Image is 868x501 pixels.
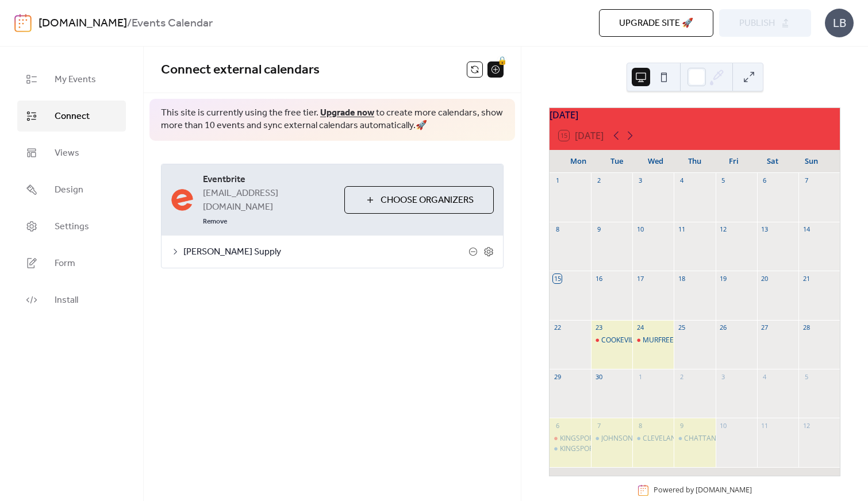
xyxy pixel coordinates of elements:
[636,421,644,430] div: 8
[161,57,320,83] span: Connect external calendars
[127,13,132,34] b: /
[17,284,126,315] a: Install
[719,176,728,185] div: 5
[802,323,811,332] div: 28
[802,225,811,234] div: 14
[381,194,474,207] span: Choose Organizers
[55,220,89,234] span: Settings
[550,108,840,122] div: [DATE]
[677,323,686,332] div: 25
[560,444,701,454] div: KINGSPORT CUSTOMER APPRECIATION DAY
[719,372,728,381] div: 3
[675,150,715,173] div: Thu
[677,421,686,430] div: 9
[674,434,715,444] div: CHATTANOOGA CUSTOMER APPRECIATION DAY
[320,104,374,122] a: Upgrade now
[344,186,494,214] button: Choose Organizers
[203,217,227,226] span: Remove
[802,372,811,381] div: 5
[825,9,854,37] div: LB
[636,323,644,332] div: 24
[632,336,674,345] div: MURFREESBORO GREE TRAINING CLASS
[792,150,831,173] div: Sun
[714,150,753,173] div: Fri
[761,372,769,381] div: 4
[553,176,562,185] div: 1
[677,274,686,283] div: 18
[17,248,126,279] a: Form
[643,336,771,345] div: MURFREESBORO GREE TRAINING CLASS
[203,187,335,214] span: [EMAIL_ADDRESS][DOMAIN_NAME]
[761,176,769,185] div: 6
[559,150,598,173] div: Mon
[17,64,126,95] a: My Events
[55,110,90,124] span: Connect
[594,274,603,283] div: 16
[599,9,713,37] button: Upgrade site 🚀
[17,174,126,205] a: Design
[636,176,644,185] div: 3
[594,323,603,332] div: 23
[553,225,562,234] div: 8
[594,225,603,234] div: 9
[17,137,126,168] a: Views
[719,323,728,332] div: 26
[560,434,666,444] div: KINGSPORT AMANA ROADSHOW
[594,372,603,381] div: 30
[591,434,632,444] div: JOHNSON CITY CUSTOMER APPRECIATION DAY
[55,73,96,87] span: My Events
[39,13,127,34] a: [DOMAIN_NAME]
[553,274,562,283] div: 15
[183,245,468,259] span: [PERSON_NAME] Supply
[594,176,603,185] div: 2
[132,13,213,34] b: Events Calendar
[594,421,603,430] div: 7
[203,173,335,187] span: Eventbrite
[55,294,78,307] span: Install
[636,150,675,173] div: Wed
[761,225,769,234] div: 13
[719,421,728,430] div: 10
[677,176,686,185] div: 4
[55,257,75,271] span: Form
[55,183,83,197] span: Design
[684,434,840,444] div: CHATTANOOGA CUSTOMER APPRECIATION DAY
[677,372,686,381] div: 2
[632,434,674,444] div: CLEVELAND CUSTOMER APPRECIATION DAY
[550,444,591,454] div: KINGSPORT CUSTOMER APPRECIATION DAY
[753,150,792,173] div: Sat
[601,336,800,345] div: COOKEVILLE GREE TRAINING CLASS - INVTATION ONLY EVENT
[553,323,562,332] div: 22
[696,485,752,495] a: [DOMAIN_NAME]
[636,225,644,234] div: 10
[719,225,728,234] div: 12
[171,188,194,211] img: eventbrite
[598,150,637,173] div: Tue
[161,107,504,133] span: This site is currently using the free tier. to create more calendars, show more than 10 events an...
[17,211,126,242] a: Settings
[553,372,562,381] div: 29
[553,421,562,430] div: 6
[55,147,79,160] span: Views
[802,421,811,430] div: 12
[591,336,632,345] div: COOKEVILLE GREE TRAINING CLASS - INVTATION ONLY EVENT
[802,274,811,283] div: 21
[619,17,693,30] span: Upgrade site 🚀
[17,101,126,132] a: Connect
[14,14,32,32] img: logo
[643,434,785,444] div: CLEVELAND CUSTOMER APPRECIATION DAY
[802,176,811,185] div: 7
[654,485,752,495] div: Powered by
[761,421,769,430] div: 11
[761,323,769,332] div: 27
[636,372,644,381] div: 1
[550,434,591,444] div: KINGSPORT AMANA ROADSHOW
[761,274,769,283] div: 20
[677,225,686,234] div: 11
[636,274,644,283] div: 17
[719,274,728,283] div: 19
[601,434,753,444] div: JOHNSON CITY CUSTOMER APPRECIATION DAY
